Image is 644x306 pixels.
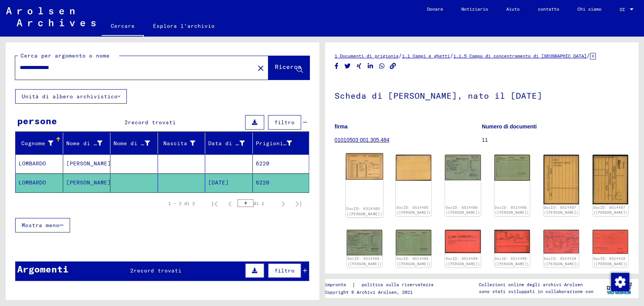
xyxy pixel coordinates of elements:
a: 01010503 001.305.484 [335,137,389,143]
font: 6220 [256,179,269,186]
font: politica sulla riservatezza [362,282,434,287]
img: 002.jpg [593,230,628,254]
img: 001.jpg [346,153,383,179]
a: Cercare [102,17,144,37]
button: Chiaro [253,60,268,75]
font: Nascita [163,140,187,147]
a: politica sulla riservatezza [355,281,443,289]
button: Condividi su Facebook [333,61,341,71]
div: Nascita [161,137,205,149]
font: 6220 [256,160,269,167]
font: Chi siamo [577,6,601,12]
img: 001.jpg [445,230,480,253]
mat-header-cell: Prigioniero n. [253,133,309,154]
font: DocID: 6514407 ([PERSON_NAME]) [593,205,628,215]
font: persone [17,115,57,127]
a: DocID: 6514406 ([PERSON_NAME]) [495,205,529,215]
div: Nome di battesimo [66,137,112,149]
font: | [352,281,355,288]
a: DocID: 6514410 ([PERSON_NAME]) [593,256,628,266]
button: Ricerca [268,56,309,80]
img: 002.jpg [396,230,431,256]
font: di 1 [253,200,264,206]
img: 002.jpg [494,230,530,253]
font: Cerca per argomento o nome [21,52,110,59]
font: Numero di documenti [482,123,537,130]
font: LOMBARDO [19,179,46,186]
div: Prigioniero n. [256,137,302,149]
div: Nome di nascita [113,137,159,149]
div: Cognome [19,137,63,149]
font: firma [335,123,348,130]
font: Argomenti [17,263,69,275]
button: Condividi su Twitter [344,61,352,71]
button: Prima pagina [207,196,222,211]
font: record trovati [134,267,182,274]
font: Prigioniero n. [256,140,304,147]
mat-header-cell: Cognome [16,133,63,154]
a: impronta [325,281,352,289]
a: DocID: 6514408 ([PERSON_NAME]) [348,256,382,266]
mat-header-cell: Nascita [158,133,206,154]
a: DocID: 6514405 ([PERSON_NAME]) [397,205,431,215]
font: Copyright © Archivi Arolsen, 2021 [325,289,413,295]
font: Aiuto [506,6,520,12]
img: Modifica consenso [611,273,629,291]
img: 002.jpg [396,155,431,180]
button: Condividi su WhatsApp [378,61,386,71]
button: Condividi su Xing [355,61,363,71]
font: Unità di albero archivistico [22,93,118,100]
button: Ultima pagina [291,196,306,211]
img: 001.jpg [544,230,579,254]
font: Notiziario [461,6,488,12]
button: Mostra meno [15,218,70,232]
a: DocID: 6514409 ([PERSON_NAME]) [446,256,480,266]
font: Mostra meno [22,222,59,229]
mat-icon: close [256,64,265,73]
font: DocID: 6514406 ([PERSON_NAME]) [446,205,480,215]
button: Pagina precedente [222,196,238,211]
font: DocID: 6514405 ([PERSON_NAME]) [346,207,383,216]
a: Esplora l'archivio [144,17,224,35]
font: 2 [124,119,128,126]
font: / [587,52,590,59]
font: Cercare [111,22,135,29]
font: contatto [538,6,559,12]
font: / [450,52,453,59]
font: 11 [482,137,488,143]
font: record trovati [128,119,176,126]
font: [DATE] [208,179,229,186]
img: 002.jpg [494,155,530,181]
font: Collezioni online degli archivi Arolsen [479,282,583,287]
font: Scheda di [PERSON_NAME], nato il [DATE] [335,90,542,101]
font: 1.1 Campi e ghetti [402,53,450,59]
a: DocID: 6514407 ([PERSON_NAME]) [544,205,578,215]
a: DocID: 6514409 ([PERSON_NAME]) [495,256,529,266]
img: 001.jpg [347,230,382,255]
font: filtro [274,119,295,126]
font: sono stati sviluppati in collaborazione con [479,288,593,294]
font: / [399,52,402,59]
a: 1 Documenti di prigionia [335,53,399,59]
img: 001.jpg [544,155,579,204]
button: Copia il collegamento [389,61,397,71]
img: 002.jpg [593,155,628,204]
mat-header-cell: Nome di battesimo [63,133,111,154]
a: DocID: 6514410 ([PERSON_NAME]) [544,256,578,266]
img: 001.jpg [445,155,480,180]
a: 1.1.5 Campo di concentramento di [GEOGRAPHIC_DATA] [453,53,587,59]
font: Ricerca [275,63,301,70]
font: [PERSON_NAME] [66,179,111,186]
button: filtro [268,115,301,130]
font: Donare [427,6,443,12]
a: DocID: 6514408 ([PERSON_NAME]) [397,256,431,266]
font: Data di nascita [208,140,260,147]
font: Nome di battesimo [66,140,124,147]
